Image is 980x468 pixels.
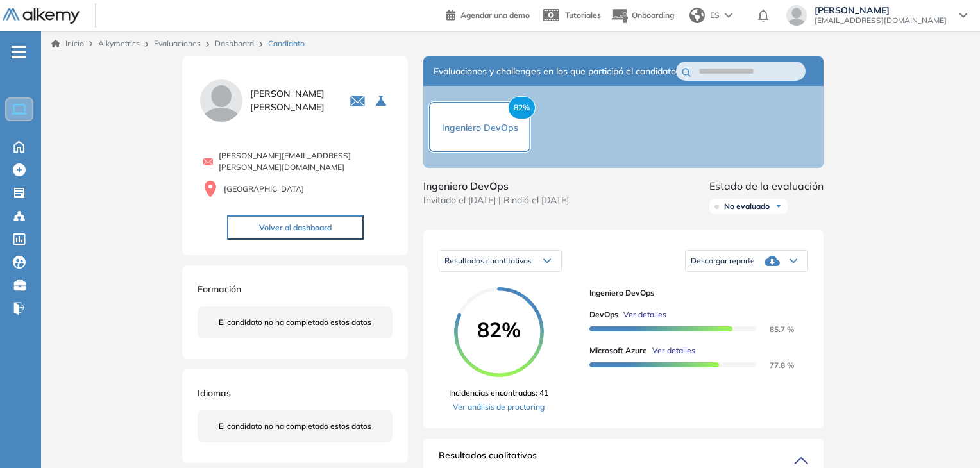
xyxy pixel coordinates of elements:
span: Candidato [268,38,305,49]
span: Invitado el [DATE] | Rindió el [DATE] [423,194,569,207]
span: Resultados cuantitativos [444,256,532,265]
span: Ver detalles [623,309,666,321]
span: El candidato no ha completado estos datos [219,317,371,328]
span: DevOps [589,309,618,321]
span: Incidencias encontradas: 41 [449,387,548,399]
i: - [12,51,26,53]
span: Ingeniero DevOps [442,122,518,133]
a: Inicio [51,38,84,49]
img: PROFILE_MENU_LOGO_USER [198,77,245,124]
span: Agendar una demo [460,10,530,20]
span: Ingeniero DevOps [423,178,569,194]
a: Evaluaciones [154,38,201,48]
span: Tutoriales [565,10,601,20]
a: Agendar una demo [446,6,530,22]
span: Formación [198,283,241,295]
span: 77.8 % [754,360,794,370]
span: ES [710,10,720,21]
span: Alkymetrics [98,38,140,48]
span: 85.7 % [754,324,794,334]
img: world [689,8,705,23]
span: Onboarding [632,10,674,20]
span: Estado de la evaluación [709,178,824,194]
span: Ingeniero DevOps [589,287,798,299]
a: Dashboard [215,38,254,48]
a: Ver análisis de proctoring [449,401,548,413]
img: Logo [3,8,80,24]
span: [PERSON_NAME] [815,5,947,15]
span: [PERSON_NAME][EMAIL_ADDRESS][PERSON_NAME][DOMAIN_NAME] [219,150,393,173]
button: Volver al dashboard [227,215,364,240]
span: Evaluaciones y challenges en los que participó el candidato [434,65,676,78]
span: [PERSON_NAME] [PERSON_NAME] [250,87,334,114]
span: Descargar reporte [691,256,755,266]
img: arrow [725,13,732,18]
span: No evaluado [724,201,770,212]
span: Microsoft Azure [589,345,647,356]
button: Ver detalles [647,345,695,356]
span: El candidato no ha completado estos datos [219,421,371,432]
img: Ícono de flecha [775,203,782,210]
span: Ver detalles [652,345,695,356]
span: [EMAIL_ADDRESS][DOMAIN_NAME] [815,15,947,26]
span: 82% [454,319,544,340]
span: 82% [508,96,536,119]
span: Idiomas [198,387,231,399]
button: Onboarding [611,2,674,29]
span: [GEOGRAPHIC_DATA] [224,183,304,195]
button: Ver detalles [618,309,666,321]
